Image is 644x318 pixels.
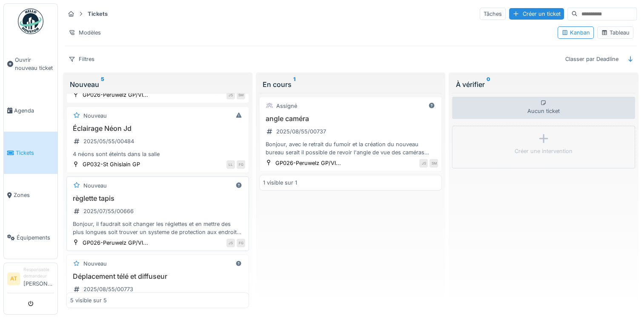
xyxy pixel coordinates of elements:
[4,132,57,174] a: Tickets
[70,220,245,236] div: Bonjour, il faudrait soit changer les réglettes et en mettre des plus longues soit trouver un sys...
[455,79,631,90] div: À vérifier
[452,97,635,119] div: Aucun ticket
[4,90,57,132] a: Agenda
[263,179,297,187] div: 1 visible sur 1
[18,9,43,34] img: Badge_color-CXgf-gQk.svg
[237,239,245,247] div: FG
[83,285,133,293] div: 2025/08/55/00773
[226,239,235,247] div: JS
[23,266,54,280] div: Responsable demandeur
[4,174,57,216] a: Zones
[263,140,438,156] div: Bonjour, avec le retrait du fumoir et la création du nouveau bureau serait il possible de revoir ...
[70,79,246,90] div: Nouveau
[486,79,490,90] sup: 0
[561,53,622,65] div: Classer par Deadline
[14,107,54,115] span: Agenda
[70,194,245,202] h3: règlette tapis
[83,239,148,247] div: GP026-Peruwelz GP/VI...
[83,160,140,168] div: GP032-St Ghislain GP
[226,91,235,99] div: JS
[17,234,54,242] span: Équipements
[237,91,245,99] div: SM
[16,149,54,157] span: Tickets
[293,79,295,90] sup: 1
[83,207,134,215] div: 2025/07/55/00666
[23,266,54,291] li: [PERSON_NAME]
[4,217,57,259] a: Équipements
[83,260,107,268] div: Nouveau
[429,159,438,168] div: SM
[226,160,235,169] div: LL
[70,296,107,304] div: 5 visible sur 5
[4,39,57,90] a: Ouvrir nouveau ticket
[419,159,428,168] div: JS
[14,191,54,199] span: Zones
[70,124,245,133] h3: Éclairage Néon Jd
[84,10,111,18] strong: Tickets
[101,79,104,90] sup: 5
[276,127,326,136] div: 2025/08/55/00737
[480,8,506,20] div: Tâches
[65,26,105,39] div: Modèles
[83,182,107,190] div: Nouveau
[70,150,245,158] div: 4 néons sont éteints dans la salle
[561,29,590,37] div: Kanban
[509,8,564,20] div: Créer un ticket
[7,272,20,285] li: AT
[83,91,148,99] div: GP026-Peruwelz GP/VI...
[15,56,54,72] span: Ouvrir nouveau ticket
[515,147,572,155] div: Créer une intervention
[276,102,297,110] div: Assigné
[263,115,438,123] h3: angle caméra
[237,160,245,169] div: FG
[65,53,98,65] div: Filtres
[83,137,134,145] div: 2025/05/55/00484
[275,159,341,167] div: GP026-Peruwelz GP/VI...
[7,266,54,293] a: AT Responsable demandeur[PERSON_NAME]
[70,272,245,280] h3: Déplacement télé et diffuseur
[83,112,107,120] div: Nouveau
[601,29,630,37] div: Tableau
[263,79,438,90] div: En cours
